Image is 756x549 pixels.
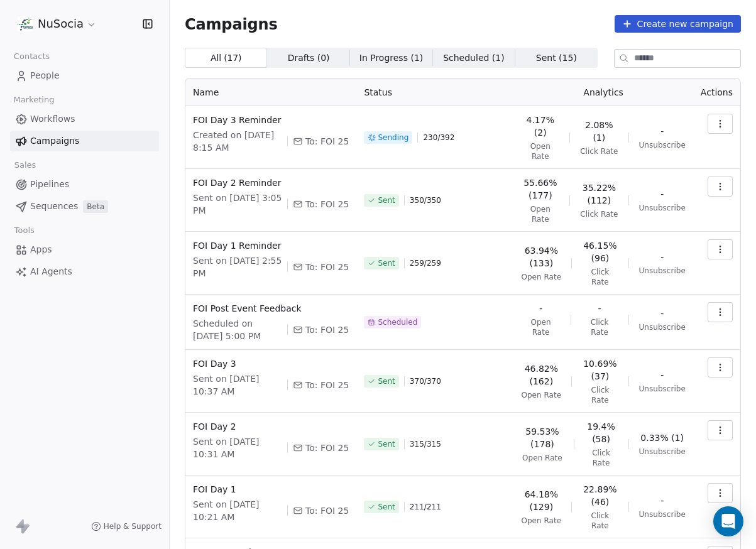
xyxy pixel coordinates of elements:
span: Open Rate [521,204,559,224]
span: Click Rate [581,317,618,337]
span: 259 / 259 [410,258,441,268]
span: - [660,125,664,138]
span: 350 / 350 [410,195,441,205]
span: Scheduled [378,317,417,327]
span: Unsubscribe [639,447,686,457]
span: 64.18% (129) [521,488,561,513]
span: Unsubscribe [639,322,686,332]
a: People [10,65,159,86]
span: 35.22% (112) [580,182,618,207]
span: Campaigns [30,134,79,148]
span: - [660,307,664,320]
span: Sent [378,439,395,449]
span: Click Rate [582,267,618,287]
a: Apps [10,239,159,260]
span: FOI Day 3 [193,357,349,370]
span: To: FOI 25 [305,261,349,273]
span: Unsubscribe [639,509,686,519]
span: Sent on [DATE] 10:31 AM [193,435,282,460]
img: LOGO_1_WB.png [18,16,33,31]
th: Actions [693,79,740,106]
a: AI Agents [10,261,159,282]
span: 2.08% (1) [580,119,618,144]
span: To: FOI 25 [305,379,349,391]
span: 63.94% (133) [521,244,561,269]
button: NuSocia [15,13,99,35]
span: 19.4% (58) [584,420,618,445]
span: Unsubscribe [639,266,686,276]
span: 0.33% (1) [640,432,684,444]
span: FOI Day 1 Reminder [193,239,349,252]
button: Create new campaign [615,15,741,33]
span: 55.66% (177) [521,177,559,202]
span: Sent on [DATE] 2:55 PM [193,254,282,280]
span: AI Agents [30,265,72,278]
span: - [660,494,664,507]
span: 59.53% (178) [521,425,563,450]
span: Drafts ( 0 ) [288,52,330,65]
span: - [660,188,664,200]
span: - [598,302,601,315]
span: 370 / 370 [410,376,441,386]
span: Click Rate [584,448,618,468]
span: Scheduled ( 1 ) [443,52,505,65]
span: Sent on [DATE] 10:21 AM [193,498,282,523]
span: Click Rate [582,511,618,531]
span: To: FOI 25 [305,198,349,210]
span: Sending [378,133,408,143]
span: Contacts [8,47,55,66]
span: To: FOI 25 [305,135,349,148]
span: FOI Day 2 [193,420,349,433]
span: Sales [9,156,41,175]
span: Sent on [DATE] 10:37 AM [193,372,282,398]
a: SequencesBeta [10,196,159,217]
span: Help & Support [104,521,162,531]
span: 315 / 315 [410,439,441,449]
span: Unsubscribe [639,384,686,394]
span: 10.69% (37) [582,357,618,383]
th: Status [356,79,513,106]
a: Pipelines [10,174,159,195]
span: Beta [83,200,108,213]
a: Workflows [10,109,159,129]
span: Sent [378,502,395,512]
span: Click Rate [582,385,618,405]
span: Sent on [DATE] 3:05 PM [193,192,282,217]
span: FOI Day 3 Reminder [193,114,349,126]
span: 22.89% (46) [582,483,618,508]
span: Tools [9,221,40,240]
span: Open Rate [521,390,561,400]
span: 211 / 211 [410,502,441,512]
span: Campaigns [185,15,278,33]
span: - [660,251,664,263]
span: To: FOI 25 [305,442,349,454]
span: Click Rate [580,146,618,156]
span: Sent [378,258,395,268]
span: Scheduled on [DATE] 5:00 PM [193,317,282,342]
span: People [30,69,60,82]
div: Open Intercom Messenger [713,506,743,536]
th: Name [185,79,356,106]
span: Sent ( 15 ) [536,52,577,65]
span: In Progress ( 1 ) [359,52,424,65]
span: Pipelines [30,178,69,191]
span: Apps [30,243,52,256]
span: Workflows [30,112,75,126]
span: FOI Day 1 [193,483,349,496]
span: Sent [378,195,395,205]
span: Marketing [8,90,60,109]
span: Open Rate [521,317,560,337]
span: Unsubscribe [639,203,686,213]
span: Open Rate [521,516,561,526]
span: To: FOI 25 [305,504,349,517]
span: Sequences [30,200,78,213]
th: Analytics [513,79,693,106]
span: 46.15% (96) [582,239,618,264]
span: - [539,302,542,315]
span: Unsubscribe [639,140,686,150]
span: 4.17% (2) [521,114,559,139]
span: Sent [378,376,395,386]
span: Open Rate [521,141,559,161]
span: NuSocia [38,16,84,32]
span: FOI Day 2 Reminder [193,177,349,189]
